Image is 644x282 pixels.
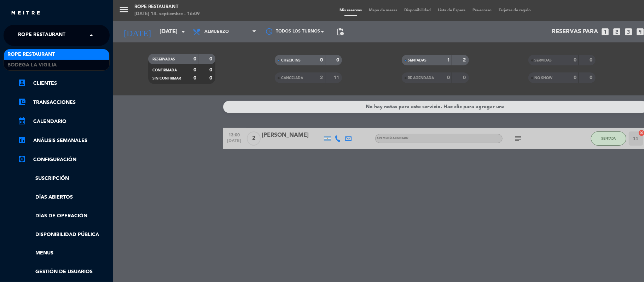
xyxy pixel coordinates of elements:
i: account_box [18,78,26,87]
a: account_balance_walletTransacciones [18,98,110,107]
i: settings_applications [18,155,26,163]
a: Configuración [18,155,110,164]
i: calendar_month [18,117,26,125]
span: Rope restaurant [18,28,65,43]
a: Disponibilidad pública [18,231,110,239]
i: account_balance_wallet [18,98,26,106]
a: Gestión de usuarios [18,268,110,276]
span: Bodega La Vigilia [7,61,57,69]
a: assessmentANÁLISIS SEMANALES [18,136,110,145]
a: Días abiertos [18,193,110,201]
a: account_boxClientes [18,79,110,88]
i: assessment [18,136,26,144]
a: Días de Operación [18,212,110,220]
a: Suscripción [18,175,110,183]
a: calendar_monthCalendario [18,117,110,126]
a: Menus [18,249,110,257]
span: Rope restaurant [7,51,55,59]
img: MEITRE [11,11,41,16]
